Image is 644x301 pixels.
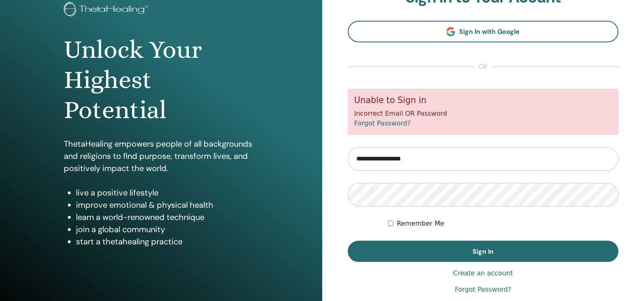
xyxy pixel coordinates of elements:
li: learn a world-renowned technique [76,211,258,223]
li: live a positive lifestyle [76,187,258,199]
button: Sign In [348,241,619,262]
a: Forgot Password? [455,285,511,294]
h1: Unlock Your Highest Potential [64,35,258,125]
span: Sign In with Google [459,27,520,36]
div: Keep me authenticated indefinitely or until I manually logout [388,219,618,228]
span: Sign In [473,247,494,256]
h5: Unable to Sign in [354,95,612,105]
li: improve emotional & physical health [76,199,258,211]
span: or [475,62,492,72]
p: ThetaHealing empowers people of all backgrounds and religions to find purpose, transform lives, a... [64,138,258,174]
a: Sign In with Google [348,21,619,42]
a: Forgot Password? [354,119,411,127]
label: Remember Me [397,219,444,228]
div: Incorrect Email OR Password [348,89,619,135]
li: start a thetahealing practice [76,235,258,248]
a: Create an account [453,268,513,278]
li: join a global community [76,223,258,235]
